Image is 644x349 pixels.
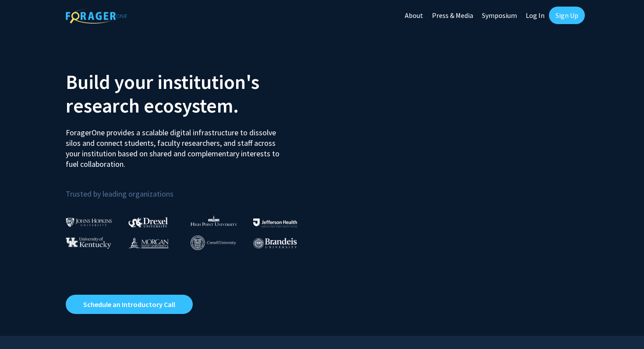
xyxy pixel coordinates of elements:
[253,238,297,249] img: Brandeis University
[191,215,237,226] img: High Point University
[128,237,169,248] img: Morgan State University
[128,217,168,227] img: Drexel University
[253,219,297,227] img: Thomas Jefferson University
[66,121,286,169] p: ForagerOne provides a scalable digital infrastructure to dissolve silos and connect students, fac...
[66,8,127,24] img: ForagerOne Logo
[191,236,236,250] img: Cornell University
[66,176,315,201] p: Trusted by leading organizations
[66,237,111,249] img: University of Kentucky
[66,70,315,117] h2: Build your institution's research ecosystem.
[549,7,585,24] a: Sign Up
[66,295,193,314] a: Opens in a new tab
[66,218,112,227] img: Johns Hopkins University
